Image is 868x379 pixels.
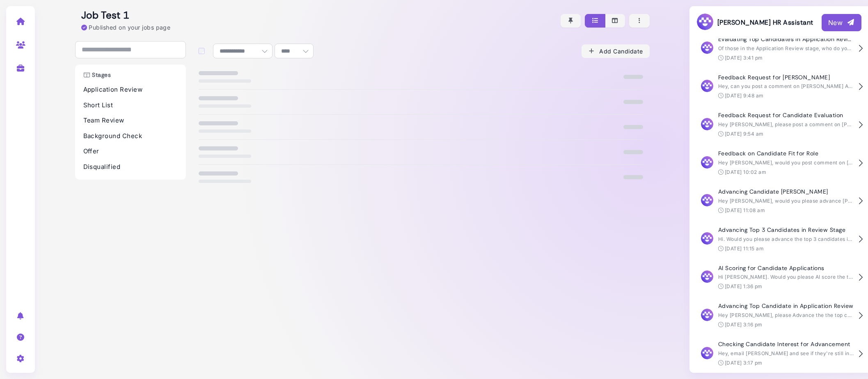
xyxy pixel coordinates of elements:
[588,47,643,55] div: Add Candidate
[83,85,178,95] p: Application Review
[81,9,171,21] h2: Job Test 1
[696,13,813,32] h3: [PERSON_NAME] HR Assistant
[725,169,766,175] time: [DATE] 10:02 am
[725,245,764,252] time: [DATE] 11:15 am
[725,207,765,213] time: [DATE] 11:08 am
[718,265,854,272] h4: AI Scoring for Candidate Applications
[582,44,650,58] button: Add Candidate
[83,147,178,156] p: Offer
[79,72,115,79] h3: Stages
[718,36,854,43] h4: Evaluating Top Candidates in Application Review
[718,341,854,348] h4: Checking Candidate Interest for Advancement
[828,18,855,28] div: New
[83,116,178,125] p: Team Review
[725,321,763,328] time: [DATE] 3:16 pm
[718,303,854,310] h4: Advancing Top Candidate in Application Review
[696,182,861,220] button: Advancing Candidate [PERSON_NAME] Hey [PERSON_NAME], would you please advance [PERSON_NAME]? [DAT...
[725,131,764,137] time: [DATE] 9:54 am
[81,23,171,32] div: Published on your jobs page
[696,220,861,259] button: Advancing Top 3 Candidates in Review Stage Hi. Would you please advance the top 3 candidates in t...
[696,106,861,144] button: Feedback Request for Candidate Evaluation Hey [PERSON_NAME], please post a comment on [PERSON_NAM...
[696,296,861,335] button: Advancing Top Candidate in Application Review Hey [PERSON_NAME], please Advance the the top candi...
[83,162,178,172] p: Disqualified
[725,92,764,99] time: [DATE] 9:48 am
[696,144,861,182] button: Feedback on Candidate Fit for Role Hey [PERSON_NAME], would you post comment on [PERSON_NAME] sha...
[83,101,178,110] p: Short List
[725,283,763,289] time: [DATE] 1:36 pm
[718,74,854,81] h4: Feedback Request for [PERSON_NAME]
[83,132,178,141] p: Background Check
[696,30,861,68] button: Evaluating Top Candidates in Application Review Of those in the Application Review stage, who do ...
[696,259,861,297] button: AI Scoring for Candidate Applications Hi [PERSON_NAME]. Would you please AI score the two candida...
[718,226,854,233] h4: Advancing Top 3 Candidates in Review Stage
[725,55,763,61] time: [DATE] 3:41 pm
[696,335,861,373] button: Checking Candidate Interest for Advancement Hey, email [PERSON_NAME] and see if they're still int...
[696,68,861,106] button: Feedback Request for [PERSON_NAME] Hey, can you post a comment on [PERSON_NAME] Applicant sharing...
[725,360,763,366] time: [DATE] 3:17 pm
[718,150,854,157] h4: Feedback on Candidate Fit for Role
[718,188,854,195] h4: Advancing Candidate [PERSON_NAME]
[822,14,861,31] button: New
[718,112,854,119] h4: Feedback Request for Candidate Evaluation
